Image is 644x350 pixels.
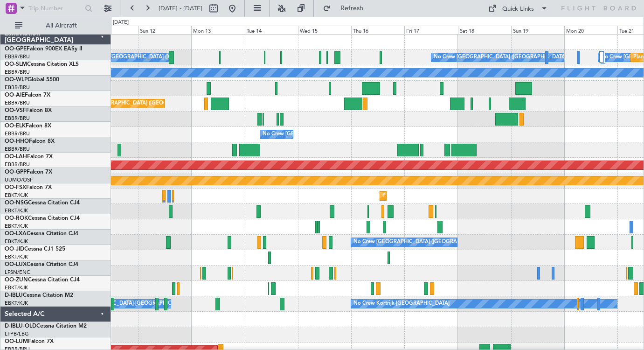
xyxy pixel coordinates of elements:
[5,238,28,245] a: EBKT/KJK
[5,207,28,214] a: EBKT/KJK
[5,161,30,168] a: EBBR/BRU
[5,108,52,113] a: OO-VSFFalcon 8X
[5,99,30,106] a: EBBR/BRU
[63,297,189,311] div: Owner [GEOGRAPHIC_DATA]-[GEOGRAPHIC_DATA]
[5,216,28,221] span: OO-ROK
[5,216,80,221] a: OO-ROKCessna Citation CJ4
[5,253,28,260] a: EBKT/KJK
[28,1,82,15] input: Trip Number
[191,26,244,34] div: Mon 13
[5,231,27,237] span: OO-LXA
[5,146,30,153] a: EBBR/BRU
[5,46,27,52] span: OO-GPE
[85,26,138,34] div: Sat 11
[5,53,30,60] a: EBBR/BRU
[5,62,27,67] span: OO-SLM
[404,26,457,34] div: Fri 17
[5,123,51,129] a: OO-ELKFalcon 8X
[5,269,30,276] a: LFSN/ENC
[10,18,101,33] button: All Aircraft
[351,26,404,34] div: Thu 16
[5,339,54,344] a: OO-LUMFalcon 7X
[353,297,450,311] div: No Crew Kortrijk-[GEOGRAPHIC_DATA]
[5,92,50,98] a: OO-AIEFalcon 7X
[5,284,28,291] a: EBKT/KJK
[5,130,30,137] a: EBBR/BRU
[502,5,534,14] div: Quick Links
[564,26,617,34] div: Mon 20
[5,77,28,83] span: OO-WLP
[5,293,23,298] span: D-IBLU
[458,26,511,34] div: Sat 18
[159,4,202,13] span: [DATE] - [DATE]
[5,246,24,252] span: OO-JID
[5,169,27,175] span: OO-GPP
[5,246,65,252] a: OO-JIDCessna CJ1 525
[113,19,129,27] div: [DATE]
[5,262,78,267] a: OO-LUXCessna Citation CJ4
[511,26,564,34] div: Sun 19
[138,26,191,34] div: Sun 12
[5,139,29,144] span: OO-HHO
[87,50,243,64] div: No Crew [GEOGRAPHIC_DATA] ([GEOGRAPHIC_DATA] National)
[5,231,78,237] a: OO-LXACessna Citation CJ4
[5,154,27,160] span: OO-LAH
[24,22,98,29] span: All Aircraft
[5,185,26,190] span: OO-FSX
[5,169,52,175] a: OO-GPPFalcon 7X
[5,293,73,298] a: D-IBLUCessna Citation M2
[5,77,59,83] a: OO-WLPGlobal 5500
[5,185,52,190] a: OO-FSXFalcon 7X
[5,123,26,129] span: OO-ELK
[5,69,30,76] a: EBBR/BRU
[5,323,36,329] span: D-IBLU-OLD
[5,46,82,52] a: OO-GPEFalcon 900EX EASy II
[58,97,205,111] div: Planned Maint [GEOGRAPHIC_DATA] ([GEOGRAPHIC_DATA])
[5,192,28,199] a: EBKT/KJK
[5,339,28,344] span: OO-LUM
[5,154,53,160] a: OO-LAHFalcon 7X
[298,26,351,34] div: Wed 15
[434,50,590,64] div: No Crew [GEOGRAPHIC_DATA] ([GEOGRAPHIC_DATA] National)
[5,323,87,329] a: D-IBLU-OLDCessna Citation M2
[245,26,298,34] div: Tue 14
[5,62,79,67] a: OO-SLMCessna Citation XLS
[5,200,80,206] a: OO-NSGCessna Citation CJ4
[5,200,28,206] span: OO-NSG
[5,139,55,144] a: OO-HHOFalcon 8X
[5,223,28,230] a: EBKT/KJK
[382,189,491,203] div: Planned Maint Kortrijk-[GEOGRAPHIC_DATA]
[353,235,510,249] div: No Crew [GEOGRAPHIC_DATA] ([GEOGRAPHIC_DATA] National)
[5,84,30,91] a: EBBR/BRU
[263,127,419,141] div: No Crew [GEOGRAPHIC_DATA] ([GEOGRAPHIC_DATA] National)
[319,1,374,16] button: Refresh
[332,5,372,12] span: Refresh
[484,1,553,16] button: Quick Links
[5,92,25,98] span: OO-AIE
[5,115,30,122] a: EBBR/BRU
[5,330,29,337] a: LFPB/LBG
[5,300,28,307] a: EBKT/KJK
[5,262,27,267] span: OO-LUX
[5,108,26,113] span: OO-VSF
[5,277,28,283] span: OO-ZUN
[5,176,33,183] a: UUMO/OSF
[5,277,80,283] a: OO-ZUNCessna Citation CJ4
